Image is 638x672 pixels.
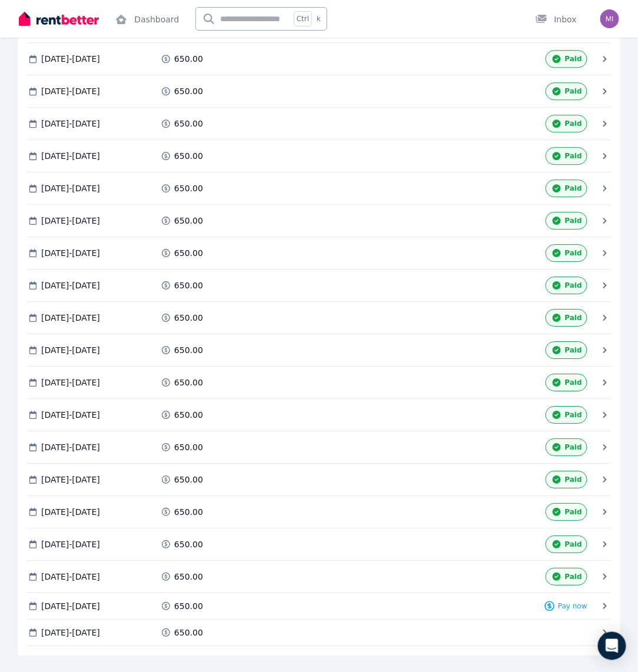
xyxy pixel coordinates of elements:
span: 650.00 [174,627,203,638]
span: 650.00 [174,571,203,583]
span: 650.00 [174,344,203,356]
span: [DATE] - [DATE] [41,312,100,324]
span: 650.00 [174,85,203,97]
span: [DATE] - [DATE] [41,377,100,388]
span: 650.00 [174,409,203,421]
span: Paid [565,313,582,322]
span: [DATE] - [DATE] [41,409,100,421]
span: Paid [565,540,582,549]
span: [DATE] - [DATE] [41,215,100,227]
span: [DATE] - [DATE] [41,53,100,65]
span: 650.00 [174,280,203,291]
span: 650.00 [174,182,203,194]
span: 650.00 [174,600,203,612]
div: Inbox [536,14,577,25]
span: Pay now [558,601,587,611]
span: 650.00 [174,538,203,550]
span: 650.00 [174,150,203,162]
span: Paid [565,345,582,355]
span: Paid [565,572,582,581]
span: 650.00 [174,53,203,65]
span: Paid [565,443,582,452]
span: 650.00 [174,474,203,485]
span: [DATE] - [DATE] [41,538,100,550]
span: 650.00 [174,312,203,324]
img: BTF PROSPERITY PTY LTD [600,9,619,28]
span: [DATE] - [DATE] [41,85,100,97]
span: 650.00 [174,377,203,388]
span: Paid [565,54,582,64]
span: [DATE] - [DATE] [41,247,100,259]
span: [DATE] - [DATE] [41,118,100,129]
span: k [317,14,321,24]
span: Paid [565,216,582,225]
span: [DATE] - [DATE] [41,344,100,356]
span: [DATE] - [DATE] [41,441,100,453]
span: Paid [565,184,582,193]
img: RentBetter [19,10,99,28]
span: Paid [565,475,582,484]
div: Open Intercom Messenger [598,632,626,660]
span: [DATE] - [DATE] [41,571,100,583]
span: [DATE] - [DATE] [41,627,100,638]
span: [DATE] - [DATE] [41,280,100,291]
span: 650.00 [174,506,203,518]
span: [DATE] - [DATE] [41,506,100,518]
span: 650.00 [174,247,203,259]
span: Paid [565,248,582,258]
span: Paid [565,119,582,128]
span: [DATE] - [DATE] [41,182,100,194]
span: Paid [565,507,582,517]
span: 650.00 [174,441,203,453]
span: 650.00 [174,215,203,227]
span: Paid [565,151,582,161]
span: Paid [565,87,582,96]
span: [DATE] - [DATE] [41,474,100,485]
span: 650.00 [174,118,203,129]
span: Paid [565,378,582,387]
span: Paid [565,281,582,290]
span: [DATE] - [DATE] [41,600,100,612]
span: Ctrl [294,11,312,26]
span: Paid [565,410,582,420]
span: [DATE] - [DATE] [41,150,100,162]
